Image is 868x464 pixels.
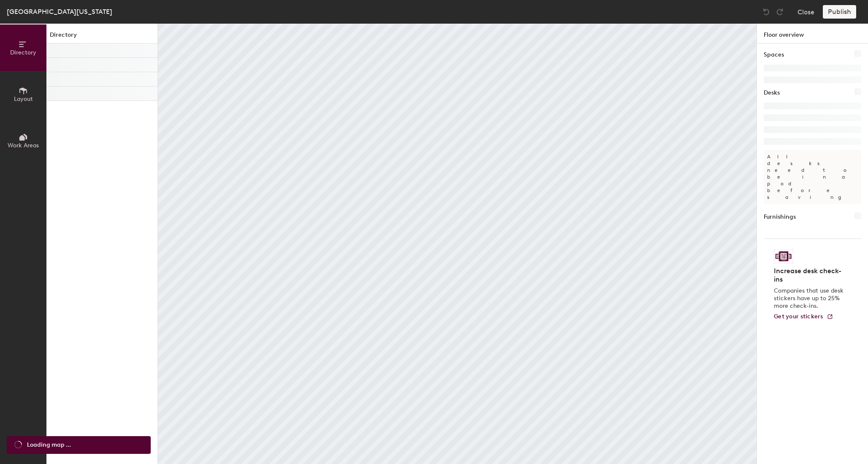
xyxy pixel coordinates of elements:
a: Get your stickers [774,313,833,320]
h1: Furnishings [764,212,796,222]
button: Close [797,5,814,19]
canvas: Map [158,24,757,464]
h1: Directory [46,30,157,43]
span: Layout [14,95,33,103]
img: Sticker logo [774,249,793,263]
span: Get your stickers [774,313,823,320]
span: Loading map ... [27,440,71,450]
h1: Floor overview [757,24,868,43]
img: Undo [762,8,770,16]
h1: Spaces [764,50,784,60]
h4: Increase desk check-ins [774,267,846,284]
span: Directory [10,49,36,56]
p: All desks need to be in a pod before saving [764,150,861,204]
p: Companies that use desk stickers have up to 25% more check-ins. [774,287,846,310]
span: Work Areas [8,142,39,149]
div: [GEOGRAPHIC_DATA][US_STATE] [7,6,112,17]
img: Redo [776,8,784,16]
h1: Desks [764,88,780,98]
